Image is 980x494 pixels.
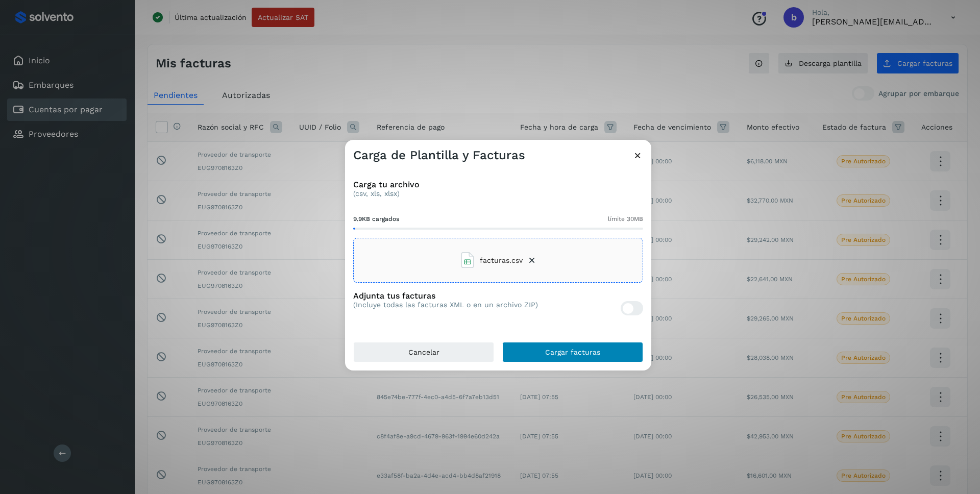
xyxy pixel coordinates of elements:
[502,342,643,362] button: Cargar facturas
[608,214,643,224] span: límite 30MB
[353,148,525,163] h3: Carga de Plantilla y Facturas
[408,349,439,356] span: Cancelar
[353,189,643,198] p: (csv, xls, xlsx)
[353,180,643,189] h3: Carga tu archivo
[353,342,494,362] button: Cancelar
[545,349,600,356] span: Cargar facturas
[353,301,538,309] p: (Incluye todas las facturas XML o en un archivo ZIP)
[353,291,538,301] h3: Adjunta tus facturas
[353,214,399,224] span: 9.9KB cargados
[480,255,523,266] span: facturas.csv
